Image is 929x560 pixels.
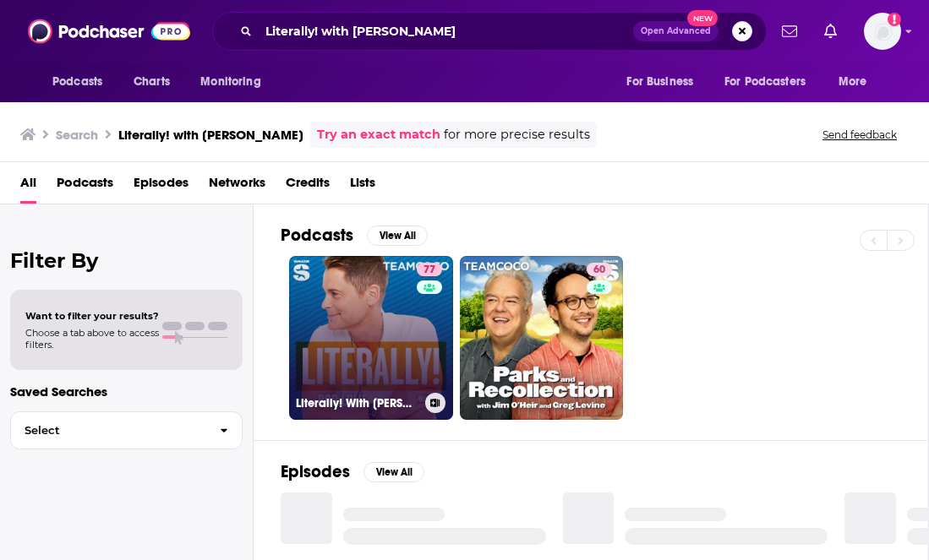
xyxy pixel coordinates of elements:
button: View All [363,462,424,482]
svg: Add a profile image [888,13,901,26]
a: 60 [587,263,612,276]
span: Logged in as alignPR [864,13,901,50]
a: Episodes [134,169,189,204]
span: Podcasts [52,70,102,94]
a: Try an exact match [317,125,440,144]
a: 77 [417,263,442,276]
button: open menu [615,66,714,98]
a: Charts [123,66,180,98]
a: Podcasts [57,169,113,204]
h3: Literally! With [PERSON_NAME] [296,396,418,410]
span: For Business [626,70,693,94]
span: 77 [424,262,435,279]
button: open menu [189,66,282,98]
h2: Episodes [281,461,350,482]
a: All [20,169,36,204]
h3: Search [56,127,98,143]
a: PodcastsView All [281,225,428,246]
button: Show profile menu [864,13,901,50]
span: More [839,70,867,94]
button: open menu [827,66,888,98]
div: Search podcasts, credits, & more... [212,12,767,51]
a: Show notifications dropdown [775,17,804,46]
a: 60 [460,256,624,420]
a: Lists [350,169,375,204]
span: Select [11,425,206,436]
span: Choose a tab above to access filters. [25,327,159,351]
span: Monitoring [200,70,260,94]
img: User Profile [864,13,901,50]
span: Open Advanced [641,27,711,35]
button: Open AdvancedNew [633,21,719,41]
button: open menu [713,66,830,98]
button: open menu [41,66,124,98]
span: Charts [134,70,170,94]
button: Send feedback [817,128,902,142]
h2: Podcasts [281,225,353,246]
a: Networks [209,169,265,204]
h2: Filter By [10,248,243,273]
a: EpisodesView All [281,461,424,482]
input: Search podcasts, credits, & more... [259,18,633,45]
p: Saved Searches [10,383,243,400]
span: New [687,10,718,26]
a: 77Literally! With [PERSON_NAME] [289,256,453,420]
span: For Podcasters [724,70,806,94]
button: Select [10,411,243,449]
img: Podchaser - Follow, Share and Rate Podcasts [28,15,190,47]
span: Want to filter your results? [25,310,159,322]
span: 60 [593,262,605,279]
a: Show notifications dropdown [817,17,844,46]
h3: Literally! with [PERSON_NAME] [118,127,303,143]
a: Credits [286,169,330,204]
button: View All [367,226,428,246]
span: for more precise results [444,125,590,144]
